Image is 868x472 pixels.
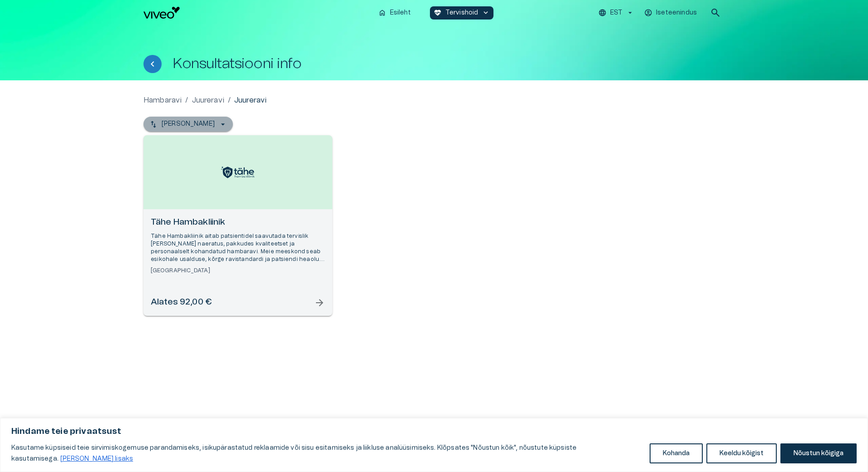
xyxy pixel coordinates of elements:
[390,8,411,18] p: Esileht
[60,455,133,462] a: Loe lisaks
[151,267,325,275] h6: [GEOGRAPHIC_DATA]
[610,8,622,18] p: EST
[143,117,233,132] button: [PERSON_NAME]
[46,7,60,15] span: Help
[706,443,777,463] button: Keeldu kõigist
[706,4,725,22] button: open search modal
[220,165,256,179] img: Tähe Hambakliinik logo
[151,296,212,309] h6: Alates 92,00 €
[780,443,857,463] button: Nõustun kõigiga
[378,9,386,17] span: home
[151,232,325,264] p: Tähe Hambakliinik aitab patsientidel saavutada tervislik [PERSON_NAME] naeratus, pakkudes kvalite...
[143,7,180,19] img: Viveo logo
[710,7,721,18] span: search
[11,426,857,437] p: Hindame teie privaatsust
[656,8,697,18] p: Iseteenindus
[151,216,325,229] h6: Tähe Hambakliinik
[430,6,494,20] button: ecg_heartTervishoidkeyboard_arrow_down
[143,55,162,73] button: Tagasi
[482,9,490,17] span: keyboard_arrow_down
[162,119,215,129] p: [PERSON_NAME]
[650,443,703,463] button: Kohanda
[143,135,332,316] a: Open selected supplier available booking dates
[314,297,325,308] span: arrow_forward
[434,9,442,17] span: ecg_heart
[143,7,371,19] a: Navigate to homepage
[11,442,643,464] p: Kasutame küpsiseid teie sirvimiskogemuse parandamiseks, isikupärastatud reklaamide või sisu esita...
[445,8,478,18] p: Tervishoid
[173,56,301,72] h1: Konsultatsiooni info
[192,95,224,106] a: Juureravi
[643,6,699,20] button: Iseteenindus
[228,95,231,106] p: /
[375,6,415,20] button: homeEsileht
[234,95,266,106] p: Juureravi
[597,6,636,20] button: EST
[143,95,182,106] a: Hambaravi
[185,95,188,106] p: /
